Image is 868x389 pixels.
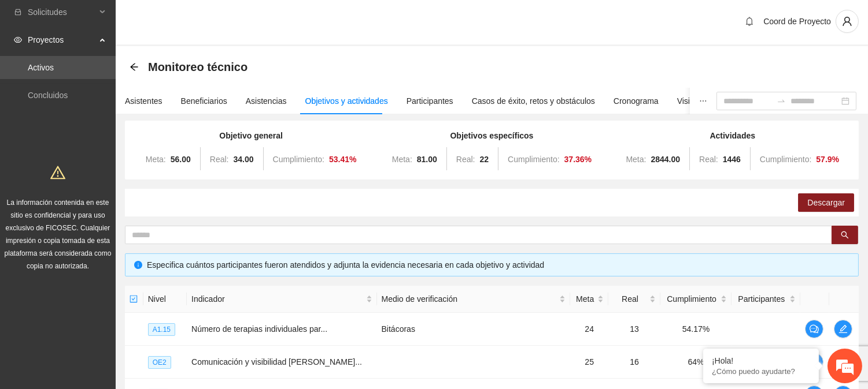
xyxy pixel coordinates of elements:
span: Medio de verificación [382,293,557,305]
div: ¡Hola! [712,356,810,365]
span: Solicitudes [28,1,96,24]
span: swap-right [777,96,786,106]
span: Comunicación y visibilidad [PERSON_NAME]... [191,357,362,366]
span: Real: [456,155,475,164]
button: search [832,226,858,244]
strong: 57.9 % [816,155,839,164]
a: Concluidos [28,91,68,100]
span: Real: [699,155,718,164]
span: Estamos en línea. [67,128,160,245]
strong: 22 [480,155,489,164]
th: Cumplimiento [660,286,732,313]
th: Participantes [732,286,800,313]
strong: Actividades [710,131,756,140]
th: Indicador [187,286,377,313]
button: Descargar [798,193,854,212]
div: Visita de campo y entregables [677,95,785,107]
div: Cronograma [614,95,659,107]
button: edit [834,320,852,338]
div: Especifica cuántos participantes fueron atendidos y adjunta la evidencia necesaria en cada objeti... [147,259,849,271]
span: arrow-left [130,62,139,72]
span: edit [834,324,852,334]
button: bell [740,12,759,31]
td: 54.17% [660,313,732,346]
strong: Objetivo general [219,131,283,140]
strong: 37.36 % [564,155,592,164]
td: 13 [608,313,660,346]
td: 16 [608,346,660,379]
th: Meta [570,286,608,313]
span: to [777,96,786,106]
span: Cumplimiento [665,293,718,305]
button: user [836,10,859,33]
span: A1.15 [148,323,175,336]
strong: 34.00 [234,155,254,164]
button: comment [805,320,823,338]
span: Monitoreo técnico [148,58,248,76]
strong: Objetivos específicos [450,131,534,140]
div: Asistentes [125,95,162,107]
span: eye [14,36,22,44]
span: warning [50,165,65,180]
td: 64% [660,346,732,379]
span: Real [613,293,647,305]
span: Meta [575,293,595,305]
a: Activos [28,63,54,72]
span: Meta: [626,155,646,164]
div: Back [130,62,139,72]
div: Minimizar ventana de chat en vivo [190,6,217,33]
span: Meta: [146,155,166,164]
span: Número de terapias individuales par... [191,324,327,334]
div: Asistencias [246,95,287,107]
th: Medio de verificación [377,286,571,313]
span: inbox [14,8,22,16]
strong: 1446 [723,155,741,164]
span: La información contenida en este sitio es confidencial y para uso exclusivo de FICOSEC. Cualquier... [5,199,112,270]
span: info-circle [134,261,142,269]
td: 25 [570,346,608,379]
span: Cumplimiento: [273,155,324,164]
div: Beneficiarios [181,95,227,107]
span: Coord de Proyecto [763,17,831,26]
span: check-square [130,295,138,303]
span: Indicador [191,293,364,305]
strong: 56.00 [171,155,191,164]
p: ¿Cómo puedo ayudarte? [712,367,810,376]
span: OE2 [148,356,171,369]
textarea: Escriba su mensaje y pulse “Intro” [6,263,220,304]
span: Proyectos [28,28,96,51]
div: Chatee con nosotros ahora [60,59,194,74]
span: ellipsis [699,97,707,105]
span: Real: [210,155,229,164]
strong: 81.00 [417,155,437,164]
span: Cumplimiento: [508,155,559,164]
span: Meta: [392,155,412,164]
span: bell [741,17,758,26]
th: Nivel [143,286,187,313]
div: Objetivos y actividades [305,95,388,107]
th: Real [608,286,660,313]
button: ellipsis [690,88,716,114]
span: search [841,231,849,240]
td: N/A [732,346,800,379]
td: Bitácoras [377,313,571,346]
strong: 53.41 % [329,155,357,164]
div: Casos de éxito, retos y obstáculos [472,95,595,107]
span: Descargar [807,196,845,209]
span: Cumplimiento: [760,155,811,164]
div: Participantes [407,95,453,107]
span: Participantes [736,293,786,305]
span: user [836,16,858,27]
td: 24 [570,313,608,346]
strong: 2844.00 [651,155,681,164]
